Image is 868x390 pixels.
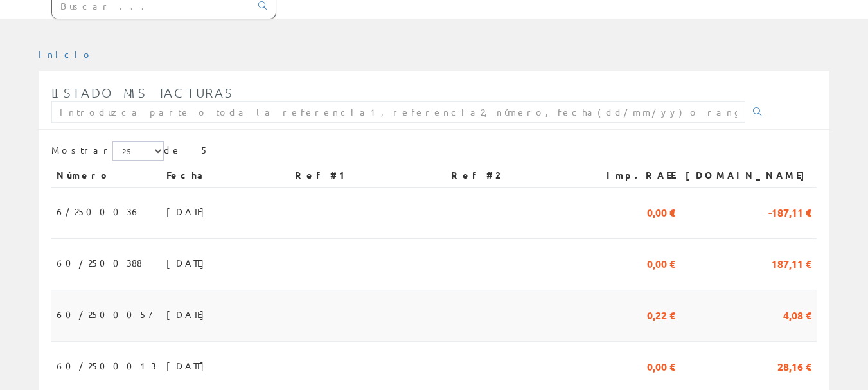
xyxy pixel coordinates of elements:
th: Fecha [161,164,290,187]
span: 6/2500036 [57,200,141,222]
span: 60/2500013 [57,355,156,377]
span: [DATE] [166,355,211,377]
span: [DATE] [166,252,211,274]
span: 4,08 € [783,303,811,325]
th: [DOMAIN_NAME] [680,164,817,187]
span: 0,00 € [647,252,675,274]
select: Mostrar [112,141,164,161]
label: Mostrar [51,141,164,161]
span: 60/2500057 [57,303,152,325]
th: Imp.RAEE [584,164,680,187]
span: [DATE] [166,303,211,325]
span: 0,22 € [647,303,675,325]
th: Ref #2 [446,164,584,187]
span: 28,16 € [777,355,811,377]
span: 0,00 € [647,200,675,222]
th: Ref #1 [290,164,446,187]
span: 0,00 € [647,355,675,377]
input: Introduzca parte o toda la referencia1, referencia2, número, fecha(dd/mm/yy) o rango de fechas(dd... [51,101,745,123]
span: Listado mis facturas [51,85,234,100]
span: [DATE] [166,200,211,222]
span: 60/2500388 [57,252,142,274]
span: -187,11 € [768,200,811,222]
th: Número [51,164,161,187]
div: de 5 [51,141,817,164]
span: 187,11 € [772,252,811,274]
a: Inicio [39,48,93,60]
